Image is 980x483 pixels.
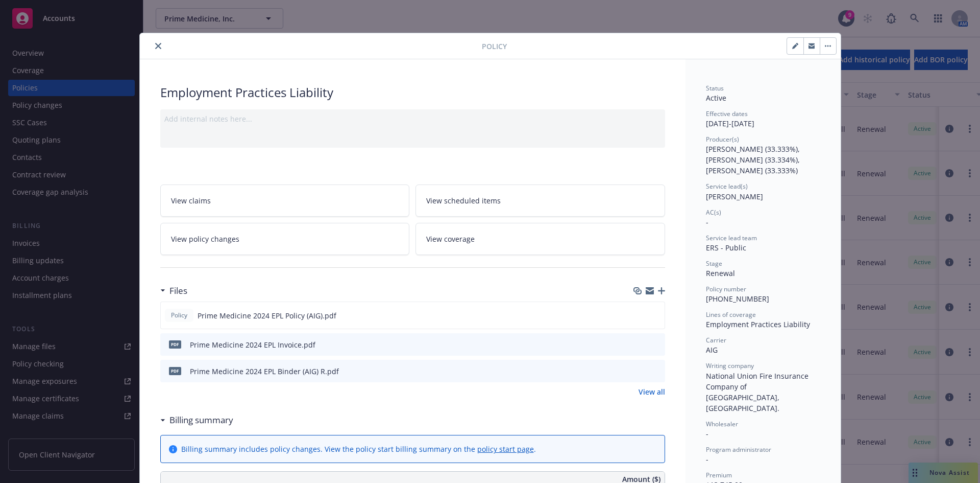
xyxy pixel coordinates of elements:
a: View claims [160,185,410,217]
span: Prime Medicine 2024 EPL Policy (AIG).pdf [198,310,336,321]
h3: Billing summary [169,413,233,427]
span: Premium [706,471,732,479]
span: Writing company [706,361,754,370]
span: pdf [169,340,181,348]
a: View coverage [415,223,665,255]
span: View policy changes [171,234,239,244]
span: Lines of coverage [706,310,756,319]
span: Effective dates [706,109,748,118]
button: download file [635,339,644,350]
span: View scheduled items [426,195,501,206]
div: Prime Medicine 2024 EPL Binder (AIG) R.pdf [190,366,339,377]
a: View all [639,386,665,397]
span: - [706,217,708,227]
button: preview file [652,339,661,350]
span: Status [706,84,724,93]
button: download file [635,366,644,377]
span: View coverage [426,234,475,244]
span: Stage [706,259,722,268]
a: policy start page [477,444,534,454]
span: [PERSON_NAME] [706,192,763,201]
span: Program administrator [706,445,771,454]
span: Active [706,93,726,103]
span: Service lead team [706,234,757,242]
span: AIG [706,345,718,355]
span: - [706,429,708,439]
span: View claims [171,195,211,206]
div: Billing summary includes policy changes. View the policy start billing summary on the . [181,444,536,454]
span: Policy number [706,285,746,293]
span: Renewal [706,268,735,278]
button: preview file [651,310,660,321]
button: download file [635,310,643,321]
span: Service lead(s) [706,182,748,191]
div: [DATE] - [DATE] [706,109,820,129]
span: - [706,454,708,464]
span: [PERSON_NAME] (33.333%), [PERSON_NAME] (33.334%), [PERSON_NAME] (33.333%) [706,144,802,175]
div: Employment Practices Liability [706,319,820,330]
span: Producer(s) [706,135,739,144]
div: Prime Medicine 2024 EPL Invoice.pdf [190,339,315,350]
div: Add internal notes here... [164,113,661,124]
span: AC(s) [706,208,721,217]
span: Carrier [706,336,726,344]
button: preview file [652,366,661,377]
span: pdf [169,367,181,375]
span: ERS - Public [706,243,746,252]
span: Wholesaler [706,420,738,428]
div: Files [160,284,187,297]
span: National Union Fire Insurance Company of [GEOGRAPHIC_DATA], [GEOGRAPHIC_DATA]. [706,371,811,413]
a: View policy changes [160,223,410,255]
span: Policy [169,311,189,320]
span: Policy [482,41,507,52]
div: Billing summary [160,413,233,427]
a: View scheduled items [415,185,665,217]
h3: Files [169,284,187,297]
button: close [152,40,164,52]
div: Employment Practices Liability [160,84,665,101]
span: [PHONE_NUMBER] [706,294,769,304]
